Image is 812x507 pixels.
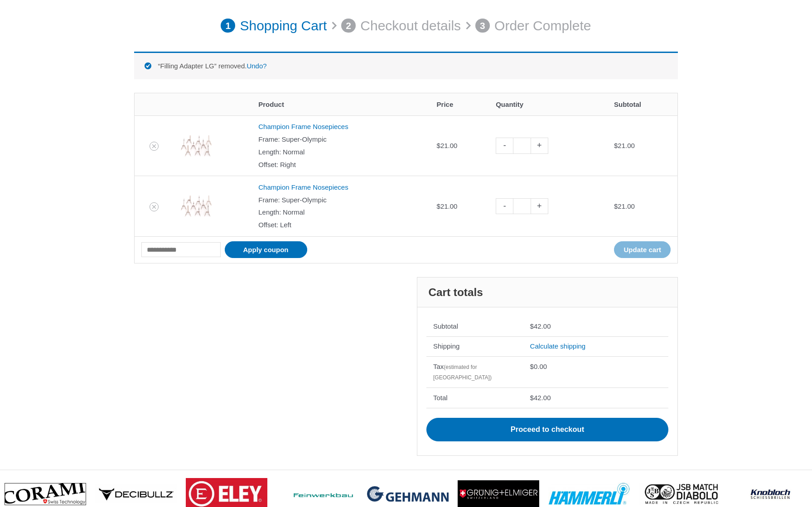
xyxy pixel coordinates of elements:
[426,356,523,387] th: Tax
[258,133,423,146] p: Super-Olympic
[426,336,523,357] th: Shipping
[360,13,461,38] p: Checkout details
[530,363,534,370] span: $
[426,316,523,336] th: Subtotal
[437,202,458,210] bdi: 21.00
[251,93,430,115] th: Product
[258,183,348,191] a: Champion Frame Nosepieces
[258,146,423,158] p: Normal
[530,342,586,350] a: Calculate shipping
[258,219,278,231] dt: Offset:
[437,142,440,149] span: $
[614,142,635,149] bdi: 21.00
[258,133,280,146] dt: Frame:
[496,138,513,153] a: -
[150,202,159,211] a: Remove Champion Frame Nosepieces from cart
[531,198,548,214] a: +
[341,13,461,38] a: 2 Checkout details
[437,142,458,149] bdi: 21.00
[426,387,523,408] th: Total
[150,142,159,151] a: Remove Champion Frame Nosepieces from cart
[258,158,423,171] p: Right
[417,277,677,308] h2: Cart totals
[530,394,534,402] span: $
[221,13,327,38] a: 1 Shopping Cart
[134,52,678,79] div: “Filling Adapter LG” removed.
[433,364,492,381] small: (estimated for [GEOGRAPHIC_DATA])
[513,138,531,153] input: Product quantity
[258,194,423,206] p: Super-Olympic
[240,13,327,38] p: Shopping Cart
[530,322,534,330] span: $
[258,206,423,219] p: Normal
[614,202,618,210] span: $
[489,93,607,115] th: Quantity
[258,146,281,158] dt: Length:
[221,19,235,33] span: 1
[430,93,489,115] th: Price
[258,158,278,171] dt: Offset:
[180,190,212,222] img: Champion Frame Nosepiece
[225,241,307,258] button: Apply coupon
[258,194,280,206] dt: Frame:
[607,93,677,115] th: Subtotal
[258,206,281,219] dt: Length:
[426,418,668,441] a: Proceed to checkout
[513,198,531,214] input: Product quantity
[496,198,513,214] a: -
[180,130,212,162] img: Champion Frame Nosepiece
[530,363,547,370] bdi: 0.00
[437,202,440,210] span: $
[614,202,635,210] bdi: 21.00
[530,322,551,330] bdi: 42.00
[530,394,551,402] bdi: 42.00
[246,62,266,70] a: Undo?
[341,19,356,33] span: 2
[614,241,671,258] button: Update cart
[258,123,348,130] a: Champion Frame Nosepieces
[258,219,423,231] p: Left
[614,142,618,149] span: $
[531,138,548,153] a: +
